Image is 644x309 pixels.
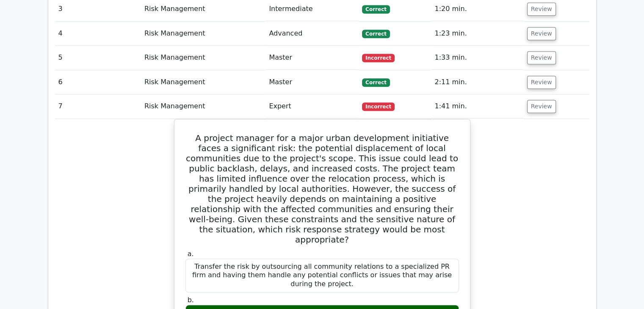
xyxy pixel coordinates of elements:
td: Risk Management [141,22,265,46]
td: 2:11 min. [431,70,523,94]
td: 4 [55,22,141,46]
td: Master [265,46,359,70]
td: Risk Management [141,46,265,70]
button: Review [527,76,556,89]
td: Risk Management [141,70,265,94]
td: 7 [55,94,141,119]
td: Master [265,70,359,94]
span: b. [188,296,194,304]
td: 1:41 min. [431,94,523,119]
td: 6 [55,70,141,94]
span: Correct [362,30,390,38]
td: 1:23 min. [431,22,523,46]
td: Advanced [265,22,359,46]
span: Incorrect [362,54,395,62]
td: 1:33 min. [431,46,523,70]
button: Review [527,100,556,113]
span: Correct [362,78,390,87]
button: Review [527,3,556,16]
td: 5 [55,46,141,70]
span: a. [188,250,194,258]
span: Correct [362,5,390,14]
button: Review [527,27,556,40]
td: Risk Management [141,94,265,119]
td: Expert [265,94,359,119]
h5: A project manager for a major urban development initiative faces a significant risk: the potentia... [185,133,460,245]
button: Review [527,51,556,64]
span: Incorrect [362,102,395,111]
div: Transfer the risk by outsourcing all community relations to a specialized PR firm and having them... [185,259,459,292]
